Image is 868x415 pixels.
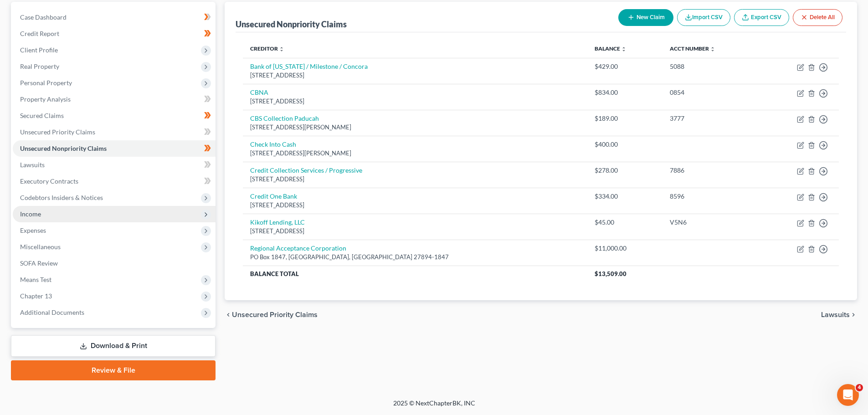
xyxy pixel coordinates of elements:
[595,244,655,253] div: $11,000.00
[595,45,627,52] a: Balance unfold_more
[821,311,850,318] span: Lawsuits
[175,399,694,415] div: 2025 © NextChapterBK, INC
[250,253,580,261] div: PO Box 1847, [GEOGRAPHIC_DATA], [GEOGRAPHIC_DATA] 27894-1847
[734,9,789,26] a: Export CSV
[595,140,655,149] div: $400.00
[236,19,347,30] div: Unsecured Nonpriority Claims
[670,166,752,175] div: 7886
[20,194,103,201] span: Codebtors Insiders & Notices
[13,173,216,190] a: Executory Contracts
[11,335,216,357] a: Download & Print
[250,201,580,210] div: [STREET_ADDRESS]
[670,192,752,201] div: 8596
[20,62,59,70] span: Real Property
[13,124,216,140] a: Unsecured Priority Claims
[821,311,857,318] button: Lawsuits chevron_right
[250,71,580,80] div: [STREET_ADDRESS]
[20,13,67,21] span: Case Dashboard
[670,62,752,71] div: 5088
[20,144,107,152] span: Unsecured Nonpriority Claims
[13,140,216,157] a: Unsecured Nonpriority Claims
[13,9,216,26] a: Case Dashboard
[13,157,216,173] a: Lawsuits
[20,243,61,251] span: Miscellaneous
[20,112,64,119] span: Secured Claims
[837,384,859,406] iframe: Intercom live chat
[595,62,655,71] div: $429.00
[250,97,580,106] div: [STREET_ADDRESS]
[856,384,863,391] span: 4
[670,218,752,227] div: V5N6
[20,226,46,234] span: Expenses
[250,123,580,132] div: [STREET_ADDRESS][PERSON_NAME]
[20,308,84,316] span: Additional Documents
[279,46,284,52] i: unfold_more
[850,311,857,318] i: chevron_right
[13,91,216,108] a: Property Analysis
[595,88,655,97] div: $834.00
[250,227,580,236] div: [STREET_ADDRESS]
[670,88,752,97] div: 0854
[20,46,58,54] span: Client Profile
[250,192,297,200] a: Credit One Bank
[20,30,59,37] span: Credit Report
[710,46,715,52] i: unfold_more
[595,218,655,227] div: $45.00
[677,9,730,26] button: Import CSV
[20,210,41,218] span: Income
[232,311,318,318] span: Unsecured Priority Claims
[250,140,296,148] a: Check Into Cash
[250,114,319,122] a: CBS Collection Paducah
[250,45,284,52] a: Creditor unfold_more
[20,161,45,169] span: Lawsuits
[670,45,715,52] a: Acct Number unfold_more
[20,79,72,87] span: Personal Property
[13,108,216,124] a: Secured Claims
[20,292,52,300] span: Chapter 13
[20,177,78,185] span: Executory Contracts
[250,218,305,226] a: Kikoff Lending, LLC
[250,166,362,174] a: Credit Collection Services / Progressive
[595,114,655,123] div: $189.00
[250,88,268,96] a: CBNA
[225,311,318,318] button: chevron_left Unsecured Priority Claims
[20,259,58,267] span: SOFA Review
[595,192,655,201] div: $334.00
[225,311,232,318] i: chevron_left
[793,9,842,26] button: Delete All
[595,166,655,175] div: $278.00
[250,175,580,184] div: [STREET_ADDRESS]
[250,62,368,70] a: Bank of [US_STATE] / Milestone / Concora
[20,276,51,283] span: Means Test
[13,26,216,42] a: Credit Report
[20,128,95,136] span: Unsecured Priority Claims
[20,95,71,103] span: Property Analysis
[250,244,346,252] a: Regional Acceptance Corporation
[618,9,673,26] button: New Claim
[621,46,627,52] i: unfold_more
[13,255,216,272] a: SOFA Review
[243,266,587,282] th: Balance Total
[11,360,216,380] a: Review & File
[595,270,627,277] span: $13,509.00
[250,149,580,158] div: [STREET_ADDRESS][PERSON_NAME]
[670,114,752,123] div: 3777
